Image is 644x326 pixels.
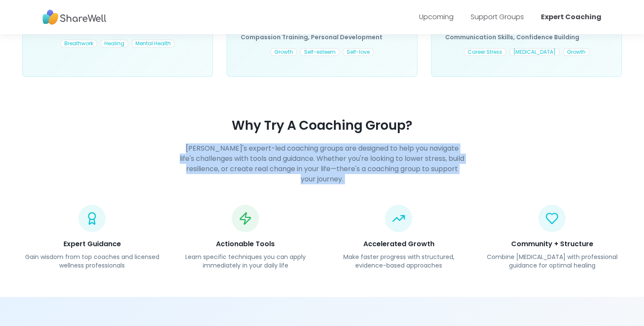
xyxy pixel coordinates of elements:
h4: Community + Structure [482,239,622,249]
h4: [PERSON_NAME]'s expert-led coaching groups are designed to help you navigate life's challenges wi... [179,143,465,184]
div: Mental Health [132,40,175,47]
p: Gain wisdom from top coaches and licensed wellness professionals [22,253,162,270]
h4: Actionable Tools [175,239,315,249]
h3: Why Try A Coaching Group? [22,118,622,133]
div: Breathwork [60,40,97,47]
p: Make faster progress with structured, evidence-based approaches [329,253,469,270]
a: Upcoming [419,12,454,22]
div: Growth [563,48,589,56]
div: Self-esteem [300,48,339,56]
p: Combine [MEDICAL_DATA] with professional guidance for optimal healing [482,253,622,270]
div: Healing [101,40,128,47]
a: Expert Coaching [541,12,601,22]
div: [MEDICAL_DATA] [509,48,560,56]
a: Support Groups [471,12,524,22]
h4: Expert Guidance [22,239,162,249]
div: Self-love [343,48,374,56]
p: Learn specific techniques you can apply immediately in your daily life [175,253,315,270]
img: ShareWell Nav Logo [43,6,106,29]
div: Career Stress [464,48,506,56]
h4: Accelerated Growth [329,239,469,249]
div: Growth [270,48,297,56]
